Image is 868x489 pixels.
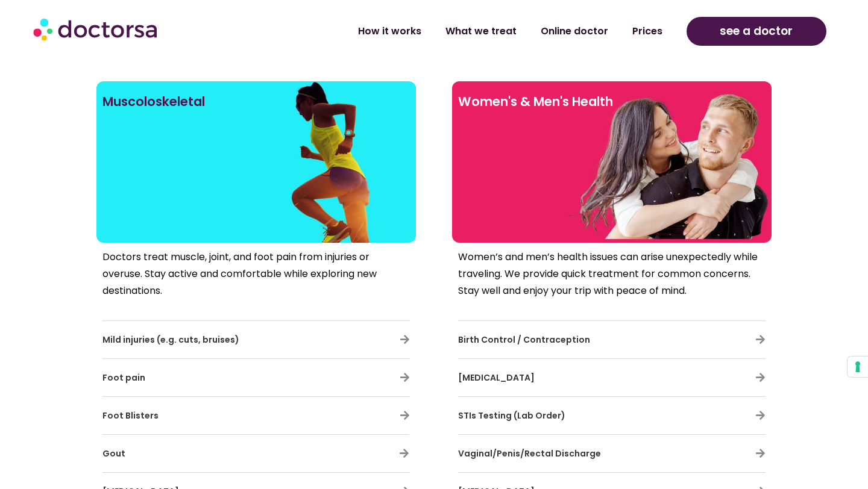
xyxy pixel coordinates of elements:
[458,87,766,116] h2: Women's & Men's Health
[529,17,620,45] a: Online doctor
[720,22,793,41] span: see a doctor
[458,410,565,422] span: STIs Testing (Lab Order)
[458,447,601,459] span: Vaginal/Penis/Rectal Discharge
[102,87,410,116] h2: Muscoloskeletal
[230,17,674,45] nav: Menu
[458,372,535,384] span: [MEDICAL_DATA]
[433,17,529,45] a: What we treat
[458,334,590,346] span: Birth Control / Contraception
[458,249,766,299] p: Women’s and men’s health issues can arise unexpectedly while traveling. We provide quick treatmen...
[620,17,675,45] a: Prices
[346,17,433,45] a: How it works
[102,372,145,384] span: Foot pain
[102,447,125,459] span: Gout
[687,17,826,46] a: see a doctor
[102,249,410,299] p: Doctors treat muscle, joint, and foot pain from injuries or overuse. Stay active and comfortable ...
[848,357,868,377] button: Your consent preferences for tracking technologies
[102,334,239,346] span: Mild injuries (e.g. cuts, bruises)
[102,410,159,422] span: Foot Blisters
